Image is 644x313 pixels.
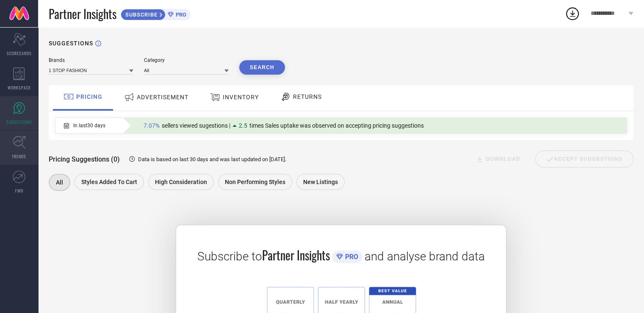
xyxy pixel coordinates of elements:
[81,179,137,185] span: Styles Added To Cart
[15,187,23,194] span: FWD
[174,11,186,18] span: PRO
[6,119,32,125] span: SUGGESTIONS
[239,60,285,75] button: Search
[565,6,580,21] div: Open download list
[121,11,160,18] span: SUBSCRIBE
[262,246,330,264] span: Partner Insights
[144,122,160,129] span: 7.07%
[137,94,188,101] span: ADVERTISEMENT
[139,120,428,131] div: Percentage of sellers who have viewed suggestions for the current Insight Type
[49,57,133,63] div: Brands
[293,93,322,100] span: RETURNS
[121,7,191,20] a: SUBSCRIBEPRO
[76,93,102,100] span: PRICING
[7,50,32,56] span: SCORECARDS
[239,122,247,129] span: 2.5
[49,40,93,47] h1: SUGGESTIONS
[365,249,485,263] span: and analyse brand data
[197,249,262,263] span: Subscribe to
[56,179,63,186] span: All
[303,179,338,185] span: New Listings
[49,155,120,163] span: Pricing Suggestions (0)
[343,253,358,261] span: PRO
[49,5,116,22] span: Partner Insights
[162,122,230,129] span: sellers viewed sugestions |
[535,151,633,168] div: Accept Suggestions
[249,122,424,129] span: times Sales uptake was observed on accepting pricing suggestions
[223,94,259,101] span: INVENTORY
[8,84,31,91] span: WORKSPACE
[144,57,229,63] div: Category
[12,153,26,159] span: TRENDS
[225,179,285,185] span: Non Performing Styles
[155,179,207,185] span: High Consideration
[73,123,105,129] span: In last 30 days
[138,156,286,162] span: Data is based on last 30 days and was last updated on [DATE] .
